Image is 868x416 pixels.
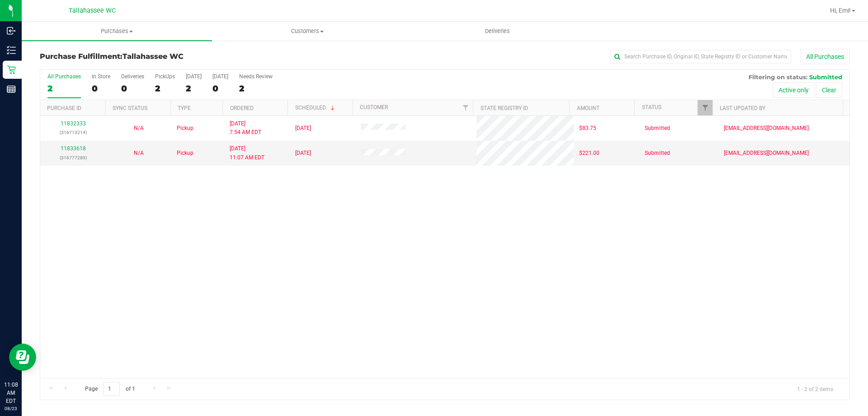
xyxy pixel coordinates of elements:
a: Purchases [22,22,212,41]
span: [EMAIL_ADDRESS][DOMAIN_NAME] [724,124,809,133]
span: Page of 1 [77,382,142,396]
inline-svg: Inventory [7,46,16,55]
span: Submitted [809,73,842,81]
span: Pickup [177,149,193,158]
p: (316713214) [46,128,100,137]
a: Ordered [230,105,254,111]
input: Search Purchase ID, Original ID, State Registry ID or Customer Name... [610,50,791,63]
div: 2 [186,83,202,94]
span: [DATE] [295,124,311,133]
a: State Registry ID [481,105,528,111]
span: Hi, Emi! [830,7,851,14]
a: Last Updated By [720,105,765,111]
div: 2 [155,83,175,94]
a: Customer [360,104,388,110]
a: Deliveries [402,22,593,41]
span: 1 - 2 of 2 items [790,382,840,396]
div: [DATE] [212,73,228,80]
span: Tallahassee WC [123,52,184,61]
span: Filtering on status: [749,73,807,81]
inline-svg: Reports [7,85,16,94]
p: (316777289) [46,153,100,162]
a: Sync Status [113,105,147,111]
button: Active only [773,82,815,98]
div: 2 [239,83,273,94]
a: Filter [458,100,473,115]
div: Deliveries [121,73,144,80]
a: 11832333 [61,120,86,127]
iframe: Resource center [9,344,36,371]
span: Purchases [22,27,212,35]
a: Purchase ID [47,105,81,111]
span: Deliveries [473,27,522,35]
span: [DATE] 11:07 AM EDT [230,144,264,162]
button: Clear [816,82,842,98]
span: $221.00 [579,149,599,158]
input: 1 [104,382,120,396]
span: [DATE] [295,149,311,158]
button: All Purchases [800,49,850,64]
a: 11833618 [61,145,86,152]
span: Not Applicable [134,125,144,131]
a: Customers [212,22,402,41]
span: Submitted [645,124,670,133]
div: In Store [92,73,110,80]
h3: Purchase Fulfillment: [40,53,310,61]
button: N/A [134,149,144,158]
inline-svg: Inbound [7,26,16,35]
div: 0 [121,83,144,94]
inline-svg: Retail [7,65,16,74]
p: 11:08 AM EDT [4,381,18,405]
div: 0 [92,83,110,94]
a: Status [642,104,661,110]
div: Needs Review [239,73,273,80]
a: Type [178,105,191,111]
span: [DATE] 7:54 AM EDT [230,120,261,137]
span: Customers [212,27,402,35]
a: Scheduled [295,105,336,111]
span: $83.75 [579,124,596,133]
div: [DATE] [186,73,202,80]
a: Filter [698,100,712,115]
span: [EMAIL_ADDRESS][DOMAIN_NAME] [724,149,809,158]
div: 0 [212,83,228,94]
p: 08/23 [4,405,18,412]
button: N/A [134,124,144,133]
span: Submitted [645,149,670,158]
div: All Purchases [47,73,81,80]
span: Not Applicable [134,150,144,156]
span: Pickup [177,124,193,133]
div: 2 [47,83,81,94]
span: Tallahassee WC [69,7,116,14]
div: PickUps [155,73,175,80]
a: Amount [577,105,599,111]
